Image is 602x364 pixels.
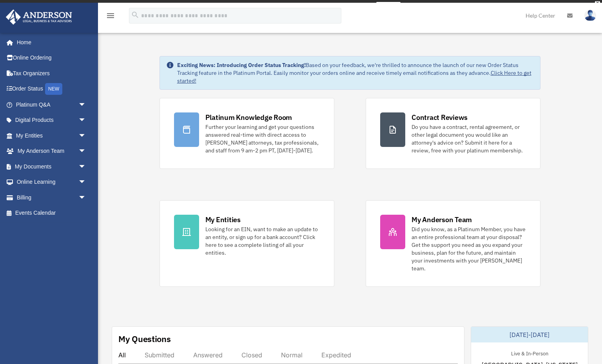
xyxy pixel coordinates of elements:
a: Platinum Knowledge Room Further your learning and get your questions answered real-time with dire... [160,98,334,169]
span: arrow_drop_down [78,97,94,113]
div: Contract Reviews [412,112,468,122]
div: All [118,351,126,359]
a: My Entities Looking for an EIN, want to make an update to an entity, or sign up for a bank accoun... [160,200,334,287]
div: Looking for an EIN, want to make an update to an entity, or sign up for a bank account? Click her... [205,225,320,257]
span: arrow_drop_down [78,190,94,206]
div: Normal [281,351,303,359]
div: My Anderson Team [412,215,472,225]
a: Order StatusNEW [5,81,98,97]
div: Submitted [145,351,174,359]
span: arrow_drop_down [78,159,94,175]
a: My Anderson Teamarrow_drop_down [5,143,98,159]
div: close [595,1,600,6]
a: My Entitiesarrow_drop_down [5,128,98,143]
img: User Pic [584,10,596,21]
div: Live & In-Person [505,349,555,357]
div: Further your learning and get your questions answered real-time with direct access to [PERSON_NAM... [205,123,320,154]
div: Do you have a contract, rental agreement, or other legal document you would like an attorney's ad... [412,123,526,154]
a: My Anderson Team Did you know, as a Platinum Member, you have an entire professional team at your... [366,200,540,287]
div: Did you know, as a Platinum Member, you have an entire professional team at your disposal? Get th... [412,225,526,272]
a: Online Learningarrow_drop_down [5,174,98,190]
div: [DATE]-[DATE] [471,327,588,342]
div: Answered [193,351,223,359]
a: Billingarrow_drop_down [5,190,98,205]
a: Contract Reviews Do you have a contract, rental agreement, or other legal document you would like... [366,98,540,169]
a: Home [5,34,94,50]
div: Platinum Knowledge Room [205,112,292,122]
a: Platinum Q&Aarrow_drop_down [5,97,98,112]
i: search [131,11,140,19]
span: arrow_drop_down [78,143,94,159]
a: Digital Productsarrow_drop_down [5,112,98,128]
span: arrow_drop_down [78,128,94,144]
a: Events Calendar [5,205,98,221]
span: arrow_drop_down [78,174,94,190]
strong: Exciting News: Introducing Order Status Tracking! [177,62,306,69]
div: Based on your feedback, we're thrilled to announce the launch of our new Order Status Tracking fe... [177,61,534,85]
div: My Questions [118,333,171,345]
div: My Entities [205,215,241,225]
i: menu [106,11,115,20]
a: survey [376,2,401,11]
a: Click Here to get started! [177,69,531,84]
div: Get a chance to win 6 months of Platinum for free just by filling out this [201,2,373,11]
div: Expedited [321,351,351,359]
a: menu [106,14,115,20]
a: My Documentsarrow_drop_down [5,159,98,174]
span: arrow_drop_down [78,112,94,129]
div: Closed [241,351,262,359]
div: NEW [45,83,62,95]
img: Anderson Advisors Platinum Portal [4,9,74,25]
a: Tax Organizers [5,65,98,81]
a: Online Ordering [5,50,98,66]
